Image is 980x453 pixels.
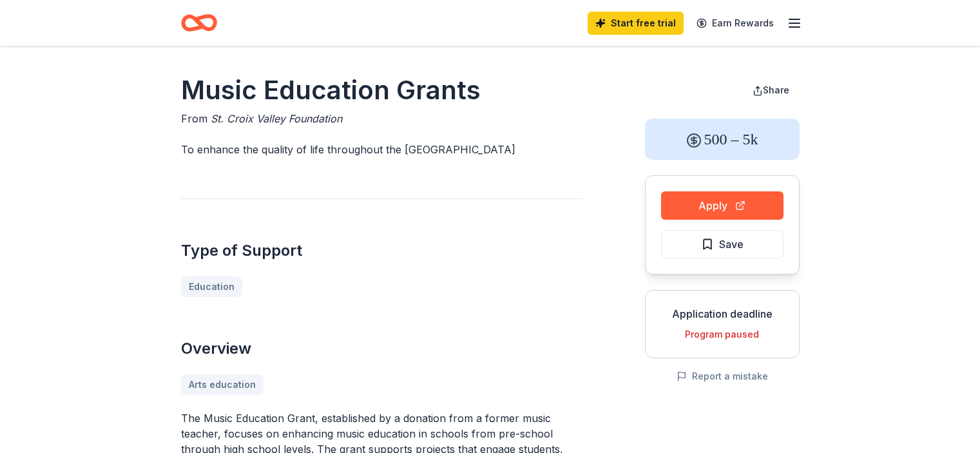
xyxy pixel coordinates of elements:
[742,77,800,103] button: Share
[181,240,583,261] h2: Type of Support
[181,338,583,359] h2: Overview
[211,112,342,125] span: St. Croix Valley Foundation
[588,12,684,35] a: Start free trial
[661,191,783,220] button: Apply
[689,12,782,35] a: Earn Rewards
[181,8,217,38] a: Home
[677,369,768,384] button: Report a mistake
[645,119,800,160] div: 500 – 5k
[181,142,583,157] p: To enhance the quality of life throughout the [GEOGRAPHIC_DATA]
[661,230,783,258] button: Save
[181,111,583,126] div: From
[656,306,789,322] div: Application deadline
[656,327,789,342] div: Program paused
[763,84,789,95] span: Share
[719,236,744,253] span: Save
[181,72,583,108] h1: Music Education Grants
